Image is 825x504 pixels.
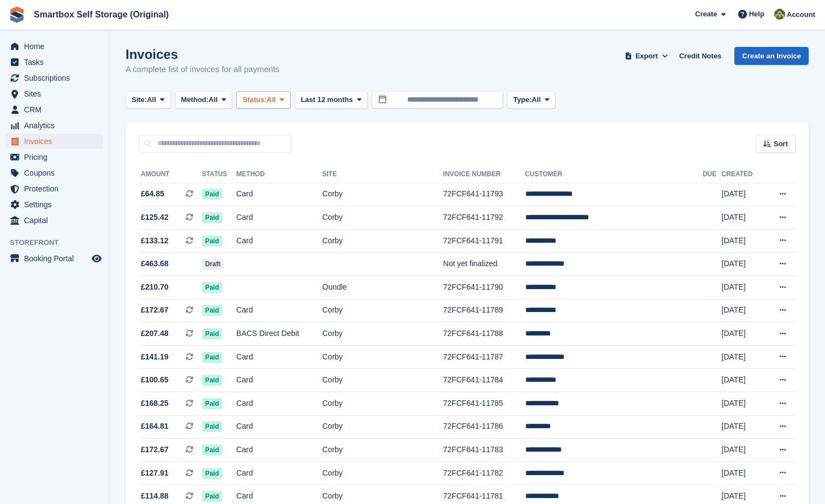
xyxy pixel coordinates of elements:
span: Paid [202,328,222,339]
a: Create an Invoice [734,47,809,65]
a: menu [5,181,103,196]
span: All [209,94,218,105]
td: BACS Direct Debit [236,322,322,346]
span: Paid [202,282,222,293]
span: Last 12 months [301,94,353,105]
span: Paid [202,189,222,200]
span: Paid [202,236,222,247]
a: menu [5,86,103,101]
th: Due [703,166,722,183]
td: [DATE] [722,183,764,206]
th: Method [236,166,322,183]
a: Smartbox Self Storage (Original) [29,5,173,23]
td: Not yet finalized [443,253,525,276]
a: menu [5,70,103,86]
span: Create [695,9,717,20]
td: Corby [322,461,443,485]
span: Paid [202,445,222,455]
span: Site: [132,94,147,105]
span: Tasks [24,55,90,70]
td: Corby [322,322,443,346]
td: Corby [322,439,443,462]
span: Pricing [24,149,90,165]
a: Credit Notes [675,47,726,65]
span: £463.68 [141,258,169,269]
span: Booking Portal [24,251,90,266]
th: Site [322,166,443,183]
h1: Invoices [126,47,280,62]
td: [DATE] [722,299,764,322]
span: £125.42 [141,212,169,223]
th: Status [202,166,236,183]
th: Customer [525,166,703,183]
a: Preview store [90,252,103,265]
td: 72FCF641-11793 [443,183,525,206]
span: £64.85 [141,188,164,200]
td: [DATE] [722,461,764,485]
span: Settings [24,197,90,212]
td: [DATE] [722,276,764,299]
td: Corby [322,229,443,253]
span: Status: [242,94,266,105]
td: Corby [322,183,443,206]
td: Card [236,439,322,462]
td: Card [236,369,322,392]
button: Site: All [126,91,171,109]
p: A complete list of invoices for all payments [126,63,280,76]
span: £100.65 [141,374,169,386]
span: £172.67 [141,304,169,316]
span: Account [787,9,815,20]
button: Status: All [236,91,290,109]
td: [DATE] [722,439,764,462]
td: Card [236,229,322,253]
td: [DATE] [722,253,764,276]
td: [DATE] [722,392,764,416]
a: menu [5,251,103,266]
span: Home [24,39,90,54]
img: stora-icon-8386f47178a22dfd0bd8f6a31ec36ba5ce8667c1dd55bd0f319d3a0aa187defe.svg [9,7,25,23]
a: menu [5,102,103,117]
td: 72FCF641-11787 [443,345,525,369]
span: £127.91 [141,467,169,479]
span: Export [636,51,658,62]
button: Export [622,47,670,65]
button: Last 12 months [295,91,367,109]
span: Draft [202,259,224,269]
span: All [147,94,156,105]
td: 72FCF641-11790 [443,276,525,299]
span: CRM [24,102,90,117]
span: Method: [181,94,209,105]
a: menu [5,149,103,165]
td: Corby [322,206,443,230]
span: Sort [774,139,788,149]
td: [DATE] [722,229,764,253]
a: menu [5,55,103,70]
td: 72FCF641-11784 [443,369,525,392]
button: Method: All [175,91,233,109]
td: 72FCF641-11792 [443,206,525,230]
span: All [267,94,276,105]
span: Paid [202,468,222,479]
td: [DATE] [722,415,764,439]
span: Subscriptions [24,70,90,86]
span: £133.12 [141,235,169,247]
a: menu [5,118,103,133]
span: Paid [202,421,222,432]
td: 72FCF641-11788 [443,322,525,346]
td: 72FCF641-11791 [443,229,525,253]
span: £141.19 [141,351,169,363]
button: Type: All [507,91,555,109]
span: Help [749,9,764,20]
a: menu [5,39,103,54]
td: 72FCF641-11783 [443,439,525,462]
td: Corby [322,369,443,392]
span: Paid [202,352,222,363]
span: £172.67 [141,444,169,455]
span: £164.81 [141,421,169,432]
span: Storefront [10,237,109,248]
span: Invoices [24,134,90,149]
a: menu [5,165,103,181]
span: Paid [202,491,222,502]
th: Invoice Number [443,166,525,183]
td: 72FCF641-11789 [443,299,525,322]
